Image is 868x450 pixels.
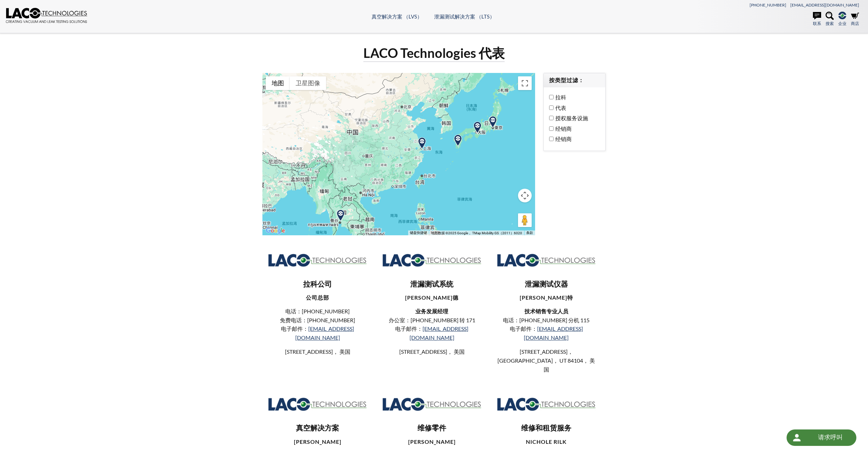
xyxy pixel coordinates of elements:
[555,125,572,132] font: 经销商
[497,253,596,267] img: Logo_LACO-TECH_hi-res.jpg
[382,397,481,411] img: Logo_LACO-TECH_hi-res.jpg
[405,294,458,301] strong: [PERSON_NAME]德
[549,105,554,110] input: 代表
[295,325,354,341] a: [EMAIL_ADDRESS][DOMAIN_NAME]
[415,308,448,314] strong: 业务发展经理
[813,21,821,26] font: 联系
[787,429,856,446] div: Request a Call
[555,104,566,111] font: 代表
[268,253,367,267] img: Logo_LACO-TECH_hi-res.jpg
[382,316,481,342] p: 办公室：[PHONE_NUMBER] 转 171 电子邮件：
[268,279,367,289] h3: 拉科公司
[555,115,588,121] font: 授权服务设施
[306,294,329,301] strong: 公司总部
[268,307,367,342] p: 电话：[PHONE_NUMBER] 免费电话：[PHONE_NUMBER] 电子邮件：
[826,12,834,27] a: 搜索
[294,438,341,445] strong: [PERSON_NAME]
[555,94,566,100] font: 拉科
[382,423,481,433] h3: 维修零件
[497,397,596,411] img: Logo_LACO-TECH_hi-res.jpg
[851,21,859,26] font: 商店
[410,325,469,341] a: [EMAIL_ADDRESS][DOMAIN_NAME]
[264,226,287,235] img: 谷歌
[518,213,532,227] button: 将街景小人拖到地图上以打开街景
[526,231,533,235] a: 条款（在新标签页中打开）
[851,12,859,27] a: 商店
[518,189,532,202] button: 地图镜头控件
[434,13,495,20] a: 泄漏测试解决方案 （LTS）
[549,137,554,141] input: 经销商
[382,438,481,446] h4: [PERSON_NAME]
[813,12,821,27] a: 联系
[838,20,846,27] span: 企业
[497,316,596,342] p: 电话：[PHONE_NUMBER] 分机 115 电子邮件：
[268,423,367,433] h3: 真空解决方案
[372,13,422,20] a: 真空解决方案 （LVS）
[524,325,583,341] a: [EMAIL_ADDRESS][DOMAIN_NAME]
[526,438,567,445] strong: nICHOLE rILK
[549,116,554,120] input: 授权服务设施
[382,347,481,356] p: [STREET_ADDRESS]， 美国
[555,136,572,142] font: 经销商
[290,76,326,90] button: 显示卫星图像
[549,126,554,131] input: 经销商
[268,347,367,356] p: [STREET_ADDRESS]， 美国
[497,347,596,374] p: [STREET_ADDRESS]， [GEOGRAPHIC_DATA]， UT 84104， 美国
[268,397,367,411] img: Logo_LACO-TECH_hi-res.jpg
[791,432,802,443] img: 圆形按钮
[497,279,596,289] h3: 泄漏测试仪器
[382,279,481,289] h3: 泄漏测试系统
[790,2,859,8] a: [EMAIL_ADDRESS][DOMAIN_NAME]
[410,230,427,235] button: 键盘快捷键
[363,45,505,62] h1: LACO Technologies 代表
[811,429,850,445] div: 请求呼叫
[750,2,786,8] a: [PHONE_NUMBER]
[549,95,554,99] input: 拉科
[518,76,532,90] button: 切换全屏视图
[826,21,834,26] font: 搜索
[431,231,522,235] span: 地图数据 ©2025 Google， TMap Mobility GS（2011）6020
[524,308,568,314] strong: 技术销售专业人员
[520,294,573,301] strong: [PERSON_NAME]特
[266,76,290,90] button: 显示街道地图
[264,226,287,235] a: 在 Google 地图中打开此区域（会打开一个新窗口）
[497,423,596,433] h3: 维修和租赁服务
[549,77,599,84] h4: 按类型过滤：
[382,253,481,267] img: Logo_LACO-TECH_hi-res.jpg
